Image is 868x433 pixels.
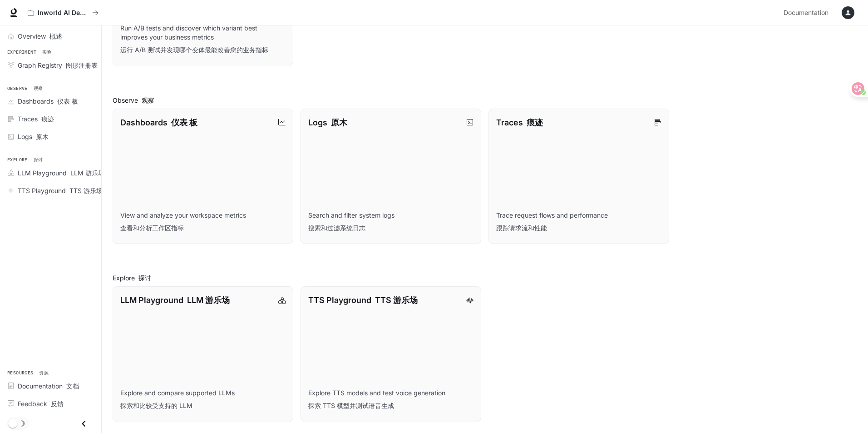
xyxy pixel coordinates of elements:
[308,388,473,414] p: Explore TTS models and test voice generation
[496,211,661,236] p: Trace request flows and performance
[38,9,89,17] p: Inworld AI Demos
[120,388,286,414] p: Explore and compare supported LLMs
[375,295,418,305] font: TTS 游乐场
[780,4,835,22] a: Documentation
[113,273,857,283] h2: Explore
[120,46,268,54] font: 运行 A/B 测试并发现哪个变体最能改善您的业务指标
[527,118,543,127] font: 痕迹
[308,294,418,306] p: TTS Playground
[301,109,481,244] a: Logs 原木Search and filter system logs搜索和过滤系统日志
[34,157,43,163] font: 探讨
[18,381,79,391] span: Documentation
[120,24,286,58] p: Run A/B tests and discover which variant best improves your business metrics
[57,97,78,105] font: 仪表 板
[142,96,154,104] font: 观察
[120,116,197,129] p: Dashboards
[784,7,829,19] span: Documentation
[34,85,43,91] font: 观察
[4,57,102,73] a: Graph Registry
[4,111,98,127] a: Traces
[4,129,98,144] a: Logs
[18,96,78,106] span: Dashboards
[171,118,197,127] font: 仪表 板
[41,115,54,123] font: 痕迹
[331,118,347,127] font: 原木
[488,109,669,244] a: Traces 痕迹Trace request flows and performance跟踪请求流和性能
[18,399,64,408] span: Feedback
[69,187,103,194] font: TTS 游乐场
[113,109,293,244] a: Dashboards 仪表 板View and analyze your workspace metrics查看和分析工作区指标
[51,400,64,408] font: 反馈
[308,211,473,236] p: Search and filter system logs
[18,132,49,141] span: Logs
[113,286,293,422] a: LLM Playground LLM 游乐场Explore and compare supported LLMs探索和比较受支持的 LLM
[120,294,230,306] p: LLM Playground
[18,168,104,178] span: LLM Playground
[42,49,52,55] font: 实验
[4,183,107,199] a: TTS Playground
[301,286,481,422] a: TTS Playground TTS 游乐场Explore TTS models and test voice generation探索 TTS 模型并测试语音生成
[496,116,543,129] p: Traces
[70,169,104,177] font: LLM 游乐场
[120,402,192,409] font: 探索和比较受支持的 LLM
[74,414,94,433] button: Close drawer
[8,418,17,428] span: Dark mode toggle
[18,31,62,41] span: Overview
[36,133,49,140] font: 原木
[138,274,151,282] font: 探讨
[113,95,857,105] h2: Observe
[49,32,62,40] font: 概述
[4,378,98,394] a: Documentation
[496,224,547,232] font: 跟踪请求流和性能
[308,402,394,409] font: 探索 TTS 模型并测试语音生成
[18,114,54,124] span: Traces
[66,61,98,69] font: 图形注册表
[4,396,98,412] a: Feedback
[66,382,79,390] font: 文档
[308,116,347,129] p: Logs
[120,211,286,236] p: View and analyze your workspace metrics
[39,370,49,376] font: 资源
[308,224,365,232] font: 搜索和过滤系统日志
[187,295,230,305] font: LLM 游乐场
[18,60,98,70] span: Graph Registry
[24,4,103,22] button: All workspaces
[4,28,98,44] a: Overview
[120,224,184,232] font: 查看和分析工作区指标
[4,93,98,109] a: Dashboards
[18,186,103,195] span: TTS Playground
[4,165,108,181] a: LLM Playground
